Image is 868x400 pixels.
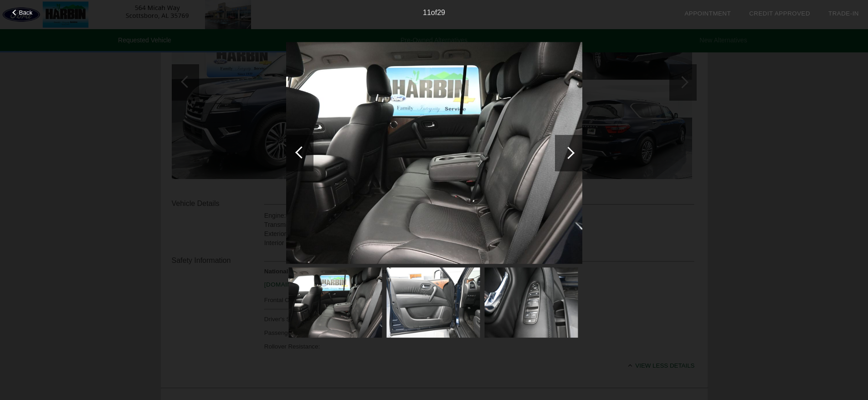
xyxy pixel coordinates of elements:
[749,10,810,17] a: Credit Approved
[484,267,578,338] img: 668cd6a6c38fc30926da9a6df55cf8e8x.jpg
[437,9,445,16] span: 29
[286,42,582,264] img: 981880b43404c474384feaef5136928dx.jpg
[828,10,859,17] a: Trade-In
[19,9,33,16] span: Back
[288,267,382,338] img: 981880b43404c474384feaef5136928dx.jpg
[386,267,480,338] img: b250194b51983e0cc323c7e28b572de9x.jpg
[423,9,431,16] span: 11
[684,10,731,17] a: Appointment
